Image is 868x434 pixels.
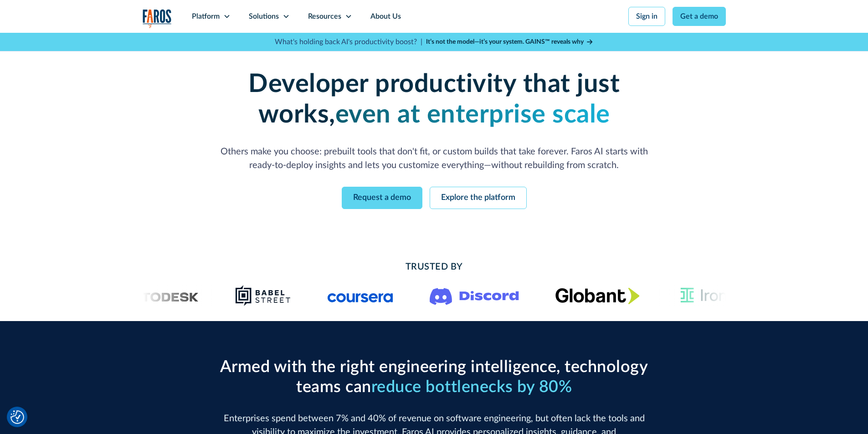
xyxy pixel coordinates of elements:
strong: even at enterprise scale [335,102,610,128]
button: Cookie Settings [10,410,24,424]
div: Platform [192,11,220,22]
strong: It’s not the model—it’s your system. GAINS™ reveals why [426,39,584,45]
h2: Armed with the right engineering intelligence, technology teams can [216,357,653,397]
img: Babel Street logo png [235,285,291,306]
a: Get a demo [673,7,726,26]
p: Others make you choose: prebuilt tools that don't fit, or custom builds that take forever. Faros ... [216,145,653,172]
img: Globant's logo [555,287,640,304]
img: Logo of the online learning platform Coursera. [328,288,393,303]
strong: Developer productivity that just works, [248,71,620,128]
img: Revisit consent button [10,410,24,424]
a: Request a demo [342,187,422,209]
a: Explore the platform [430,187,527,209]
a: home [143,9,172,28]
a: It’s not the model—it’s your system. GAINS™ reveals why [426,37,594,47]
img: Logo of the communication platform Discord. [430,286,519,305]
div: Resources [308,11,341,22]
img: Logo of the analytics and reporting company Faros. [143,9,172,28]
p: What's holding back AI's productivity boost? | [275,36,422,47]
div: Solutions [249,11,279,22]
a: Sign in [628,7,665,26]
span: reduce bottlenecks by 80% [371,379,572,395]
h2: Trusted By [216,260,653,274]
